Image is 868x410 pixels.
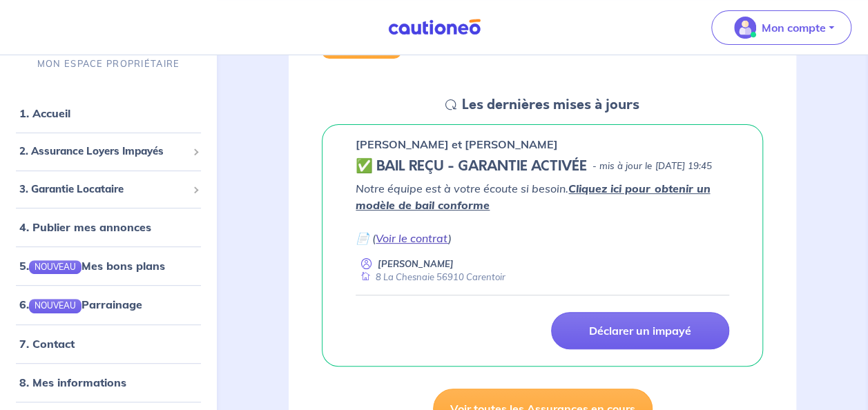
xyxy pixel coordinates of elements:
div: state: CONTRACT-VALIDATED, Context: IN-LANDLORD,IS-GL-CAUTION-IN-LANDLORD [356,158,729,175]
a: 7. Contact [19,337,75,351]
div: 6.NOUVEAUParrainage [6,291,211,319]
p: MON ESPACE PROPRIÉTAIRE [37,57,180,70]
button: illu_account_valid_menu.svgMon compte [711,10,851,45]
h6: MES GARANTIES EN COURS [407,44,554,57]
em: 📄 ( ) [356,231,452,245]
h5: Les dernières mises à jours [462,97,639,113]
p: Déclarer un impayé [589,324,691,338]
div: 8. Mes informations [6,369,211,396]
div: 5.NOUVEAUMes bons plans [6,253,211,280]
div: 4. Publier mes annonces [6,214,211,242]
p: [PERSON_NAME] et [PERSON_NAME] [356,136,558,153]
a: 1. Accueil [19,107,70,121]
a: Déclarer un impayé [551,312,729,349]
a: Voir le contrat [376,231,448,245]
p: Mon compte [762,19,826,36]
img: Cautioneo [383,19,486,36]
img: illu_account_valid_menu.svg [734,17,756,39]
a: 4. Publier mes annonces [19,221,151,235]
a: Cliquez ici pour obtenir un modèle de bail conforme [356,182,710,212]
em: Notre équipe est à votre écoute si besoin. [356,182,710,212]
div: 3. Garantie Locataire [6,176,211,203]
a: 5.NOUVEAUMes bons plans [19,260,165,273]
p: - mis à jour le [DATE] 19:45 [592,159,711,173]
div: 2. Assurance Loyers Impayés [6,139,211,166]
h5: ✅ BAIL REÇU - GARANTIE ACTIVÉE [356,158,587,175]
a: 6.NOUVEAUParrainage [19,298,142,312]
div: 1. Accueil [6,100,211,128]
p: [PERSON_NAME] [378,257,454,271]
a: 8. Mes informations [19,375,126,389]
div: 7. Contact [6,330,211,358]
span: 2. Assurance Loyers Impayés [19,144,187,160]
div: 8 La Chesnaie 56910 Carentoir [356,271,505,284]
span: 3. Garantie Locataire [19,182,187,197]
